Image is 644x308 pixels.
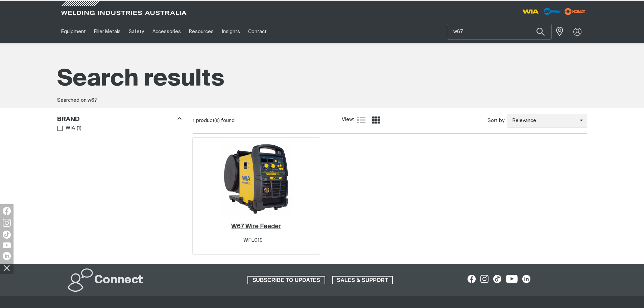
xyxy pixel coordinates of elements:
a: Insights [218,20,244,43]
img: TikTok [3,231,11,239]
a: Resources [185,20,218,43]
ul: Brand [57,124,181,133]
span: w67 [88,98,97,103]
img: W67 Wire Feeder [220,143,292,215]
a: Safety [125,20,148,43]
span: Relevance [507,117,580,125]
h1: Search results [57,64,587,94]
button: Search products [529,24,552,40]
a: WIA [57,124,75,133]
a: List view [357,116,365,124]
img: hide socials [1,262,13,274]
h2: Connect [94,273,143,288]
img: Facebook [3,207,11,215]
a: SALES & SUPPORT [332,276,393,285]
section: Product list controls [193,112,587,129]
span: SUBSCRIBE TO UPDATES [248,276,325,285]
div: Searched on: [57,97,587,104]
span: View: [342,116,354,124]
h3: Brand [57,116,80,123]
span: ( 1 ) [77,124,81,132]
a: SUBSCRIBE TO UPDATES [247,276,325,285]
img: miller [563,6,587,17]
span: product(s) found [196,118,235,123]
img: LinkedIn [3,252,11,260]
img: YouTube [3,242,11,248]
h2: W67 Wire Feeder [231,223,281,230]
div: Brand [57,115,182,124]
nav: Main [57,20,455,43]
span: WFL019 [243,238,263,243]
span: WIA [66,124,75,132]
aside: Filters [57,112,182,133]
span: SALES & SUPPORT [333,276,392,285]
img: Instagram [3,219,11,227]
a: Accessories [148,20,185,43]
a: Equipment [57,20,90,43]
a: Contact [244,20,271,43]
input: Product name or item number... [447,24,551,39]
div: 1 [193,117,342,124]
a: W67 Wire Feeder [231,223,281,231]
span: Sort by: [487,117,505,125]
a: Filler Metals [90,20,125,43]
